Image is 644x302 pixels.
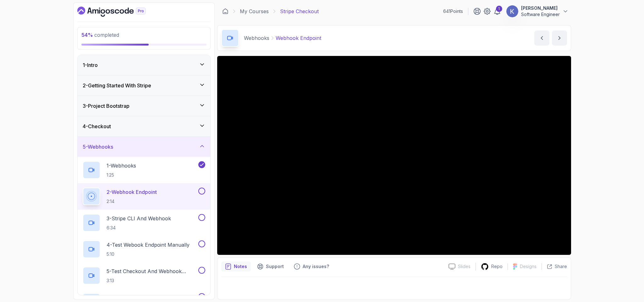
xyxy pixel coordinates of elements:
[78,116,210,136] button: 4-Checkout
[290,261,333,272] button: Feedback button
[107,172,136,178] p: 1:25
[521,11,560,18] p: Software Engineer
[222,8,228,14] a: Dashboard
[521,5,560,11] p: [PERSON_NAME]
[542,263,567,270] button: Share
[83,123,111,130] h3: 4 - Checkout
[78,75,210,96] button: 2-Getting Started With Stripe
[266,263,284,270] p: Support
[107,241,190,249] p: 4 - Test Webook Endpoint Manually
[491,263,503,270] p: Repo
[83,143,113,151] h3: 5 - Webhooks
[107,215,171,222] p: 3 - Stripe CLI and Webhook
[520,263,537,270] p: Designs
[534,30,549,46] button: previous content
[244,34,269,42] p: Webhooks
[83,161,205,179] button: 1-Webhooks1:25
[506,5,518,17] img: user profile image
[552,30,567,46] button: next content
[78,96,210,116] button: 3-Project Bootstrap
[234,263,247,270] p: Notes
[280,8,319,15] p: Stripe Checkout
[217,56,571,255] iframe: 2 - Webhook Endpoint
[476,263,508,271] a: Repo
[555,263,567,270] p: Share
[107,294,171,301] p: 6 - Securing Your Webhook
[83,102,129,110] h3: 3 - Project Bootstrap
[83,188,205,205] button: 2-Webhook Endpoint2:14
[107,188,157,196] p: 2 - Webhook Endpoint
[458,263,471,270] p: Slides
[303,263,329,270] p: Any issues?
[276,34,321,42] p: Webhook Endpoint
[443,8,463,14] p: 641 Points
[253,261,288,272] button: Support button
[83,240,205,258] button: 4-Test Webook Endpoint Manually5:10
[77,7,160,17] a: Dashboard
[81,32,119,38] span: completed
[493,8,501,15] a: 1
[107,225,171,231] p: 6:34
[107,277,197,284] p: 3:13
[107,198,157,205] p: 2:14
[506,5,569,18] button: user profile image[PERSON_NAME]Software Engineer
[81,32,93,38] span: 54 %
[78,55,210,75] button: 1-Intro
[221,261,251,272] button: notes button
[83,267,205,284] button: 5-Test Checkout And Webhook Integration3:13
[83,82,151,89] h3: 2 - Getting Started With Stripe
[83,61,98,69] h3: 1 - Intro
[240,8,269,15] a: My Courses
[78,137,210,157] button: 5-Webhooks
[107,267,197,275] p: 5 - Test Checkout And Webhook Integration
[107,251,190,257] p: 5:10
[496,6,502,12] div: 1
[107,162,136,169] p: 1 - Webhooks
[83,214,205,232] button: 3-Stripe CLI and Webhook6:34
